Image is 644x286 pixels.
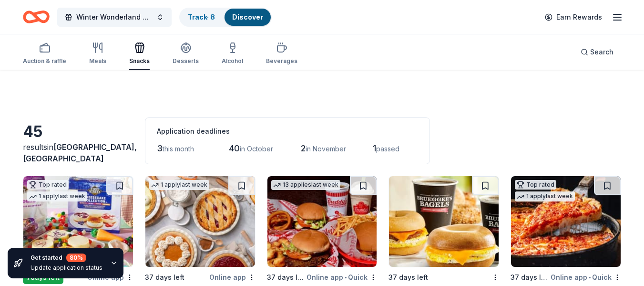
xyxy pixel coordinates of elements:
img: Image for Bruegger's Bagels [389,176,499,267]
span: Winter Wonderland Charity Gala [76,11,153,23]
span: this month [163,145,194,153]
div: 37 days left [267,272,305,283]
span: 1 [373,143,376,153]
div: Snacks [129,57,150,65]
span: Search [590,46,613,58]
button: Desserts [173,38,199,70]
button: Snacks [129,38,150,70]
div: 80 % [66,254,86,262]
a: Earn Rewards [539,9,608,26]
button: Winter Wonderland Charity Gala [57,8,172,27]
span: in October [240,145,273,153]
div: Auction & raffle [23,57,66,65]
img: Image for Smart & Final [23,176,133,267]
div: 13 applies last week [271,180,340,190]
div: Desserts [173,57,199,65]
button: Alcohol [222,38,243,70]
div: results [23,141,133,164]
span: 40 [229,143,240,153]
div: Meals [89,57,106,65]
div: Online app Quick [307,271,377,283]
span: 2 [301,143,306,153]
span: in [23,142,137,163]
div: 45 [23,122,133,141]
a: Track· 8 [188,13,215,21]
div: Get started [31,254,102,262]
div: Online app Quick [551,271,621,283]
span: in November [306,145,346,153]
div: 37 days left [145,272,184,283]
div: 37 days left [388,272,428,283]
div: Alcohol [222,57,243,65]
div: Online app [209,271,256,283]
a: Discover [232,13,263,21]
span: passed [376,145,399,153]
div: Application deadlines [157,126,418,137]
button: Beverages [266,38,297,70]
span: [GEOGRAPHIC_DATA], [GEOGRAPHIC_DATA] [23,142,137,163]
div: Top rated [515,180,556,190]
div: Update application status [31,264,102,272]
button: Meals [89,38,106,70]
div: Top rated [27,180,69,190]
img: Image for Lou Malnati's Pizzeria [511,176,621,267]
img: Image for Kneaders Bakery & Café [145,176,255,267]
div: 1 apply last week [515,191,575,201]
div: 37 days left [511,272,549,283]
button: Auction & raffle [23,38,66,70]
img: Image for Freddy's Frozen Custard & Steakburgers [267,176,377,267]
div: 1 apply last week [27,191,87,201]
span: • [345,274,347,281]
div: 1 apply last week [149,180,209,190]
span: 3 [157,143,163,153]
div: Beverages [266,57,297,65]
span: • [589,274,591,281]
button: Search [573,42,621,62]
button: Track· 8Discover [179,8,272,27]
a: Home [23,6,50,28]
